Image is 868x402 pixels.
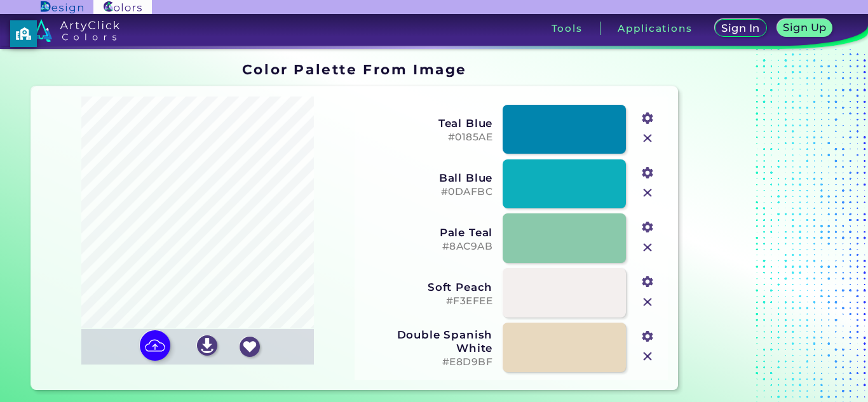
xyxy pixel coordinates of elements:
h5: #F3EFEE [363,295,492,307]
h5: #8AC9AB [363,241,492,253]
button: privacy banner [10,20,37,47]
h3: Ball Blue [363,171,492,184]
h5: #0185AE [363,131,492,144]
a: Sign Up [779,20,831,36]
h3: Soft Peach [363,281,492,293]
img: icon_download_white.svg [197,335,217,356]
img: icon_close.svg [639,294,656,311]
h5: #0DAFBC [363,186,492,198]
a: Sign In [717,20,764,36]
h1: Color Palette From Image [242,60,467,79]
h3: Double Spanish White [363,328,492,354]
img: icon_close.svg [639,185,656,201]
h5: #E8D9BF [363,356,492,368]
img: icon_favourite_white.svg [240,337,260,357]
img: icon_close.svg [639,239,656,256]
img: ArtyClick Design logo [41,1,83,13]
img: icon_close.svg [639,130,656,147]
h5: Sign Up [785,23,825,32]
h3: Applications [618,23,692,33]
img: logo_artyclick_colors_white.svg [31,19,120,42]
h3: Tools [552,23,583,33]
h5: Sign In [723,23,759,33]
img: icon picture [140,330,170,361]
h3: Teal Blue [363,117,492,130]
img: icon_close.svg [639,348,656,365]
h3: Pale Teal [363,226,492,239]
